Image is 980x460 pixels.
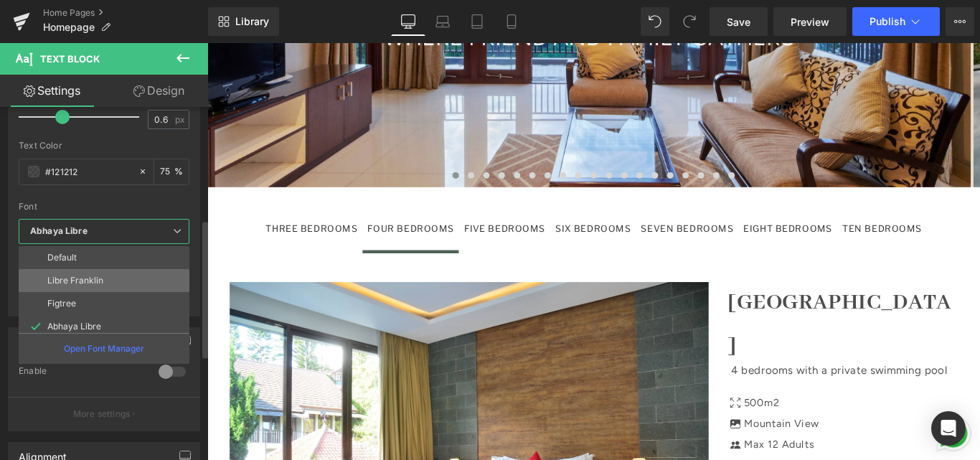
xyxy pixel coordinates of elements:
p: Default [47,253,77,263]
span: Text Block [40,53,100,65]
a: Home Pages [43,7,208,19]
span: px [175,115,187,124]
span: Publish [870,16,905,27]
div: Text Color [19,141,189,151]
a: Laptop [425,7,460,36]
a: Preview [773,7,847,36]
div: Open Intercom Messenger [931,411,966,446]
span: Save [727,14,750,29]
p: More settings [73,408,131,421]
a: Mobile [494,7,529,36]
button: Redo [675,7,704,36]
p: Abhaya Libre [47,321,101,332]
div: Font [19,202,189,212]
span: Preview [791,14,829,29]
div: Enable [19,365,144,380]
a: Desktop [391,7,425,36]
a: New Library [208,7,279,36]
div: % [154,159,189,184]
a: Design [107,75,211,107]
button: More [946,7,974,36]
button: More settings [9,397,199,431]
span: Library [235,15,269,28]
i: Abhaya Libre [30,225,88,238]
span: Homepage [43,22,95,33]
input: Color [45,164,131,179]
p: Figtree [47,299,76,309]
p: Open Font Manager [64,342,144,355]
button: Undo [641,7,669,36]
a: Tablet [460,7,494,36]
p: Libre Franklin [47,276,103,286]
button: Publish [852,7,940,36]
